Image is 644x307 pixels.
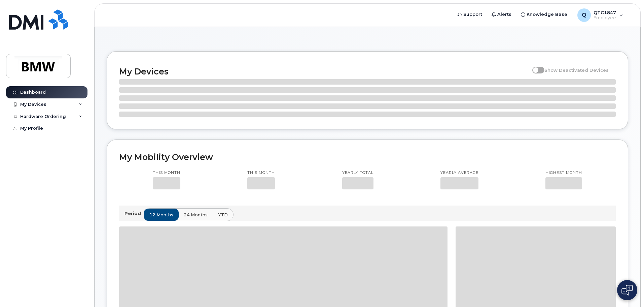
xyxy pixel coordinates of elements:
p: Yearly average [440,170,478,176]
p: Highest month [545,170,582,176]
p: Period [124,210,144,217]
img: Open chat [621,285,633,296]
input: Show Deactivated Devices [532,64,538,69]
h2: My Devices [119,66,529,76]
p: Yearly total [342,170,373,176]
span: 24 months [184,212,208,218]
span: Show Deactivated Devices [544,67,609,73]
h2: My Mobility Overview [119,152,616,162]
p: This month [153,170,180,176]
span: YTD [218,212,228,218]
p: This month [247,170,275,176]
